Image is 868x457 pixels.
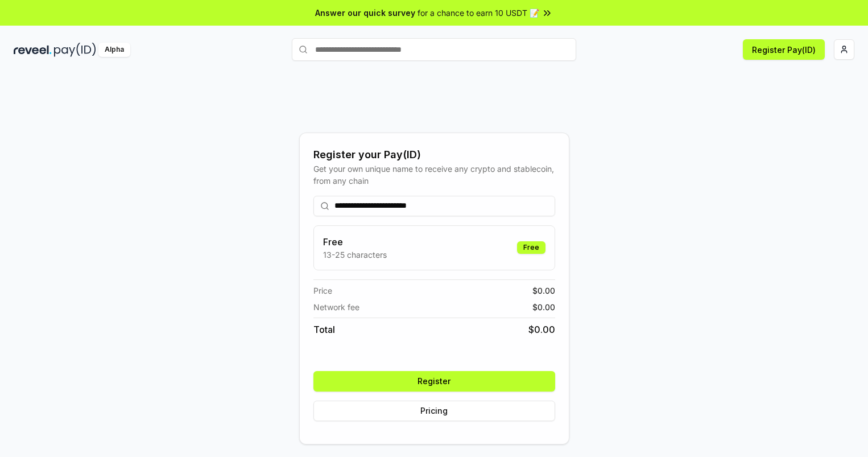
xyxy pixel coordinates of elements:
[313,301,359,313] span: Network fee
[532,301,555,313] span: $ 0.00
[418,7,539,19] span: for a chance to earn 10 USDT 📝
[313,323,335,336] span: Total
[313,401,555,421] button: Pricing
[743,39,825,60] button: Register Pay(ID)
[98,43,130,57] div: Alpha
[532,285,555,297] span: $ 0.00
[313,285,332,297] span: Price
[313,163,555,187] div: Get your own unique name to receive any crypto and stablecoin, from any chain
[323,249,387,261] p: 13-25 characters
[14,43,52,57] img: reveel_dark
[315,7,415,19] span: Answer our quick survey
[323,235,387,249] h3: Free
[54,43,96,57] img: pay_id
[528,323,555,336] span: $ 0.00
[313,371,555,392] button: Register
[517,241,545,254] div: Free
[313,147,555,163] div: Register your Pay(ID)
